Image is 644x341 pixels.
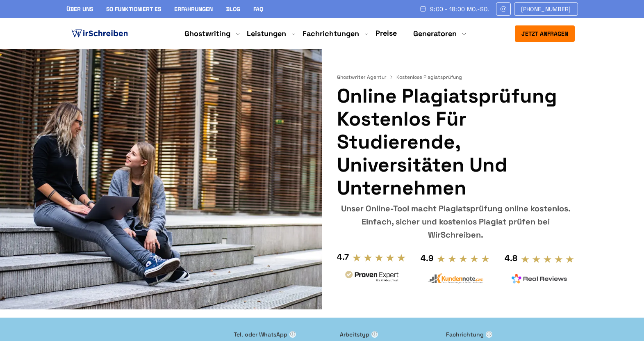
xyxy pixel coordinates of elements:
[337,250,349,263] div: 4.7
[375,28,397,38] a: Preise
[396,74,462,80] span: Kostenlose Plagiatsprüfung
[521,255,574,264] img: stars
[344,270,400,285] img: provenexpert
[512,274,567,284] img: realreviews
[437,254,490,263] img: stars
[505,252,517,265] div: 4.8
[486,331,492,338] span: ⓘ
[500,6,507,12] img: Email
[515,25,575,42] button: Jetzt anfragen
[421,252,433,265] div: 4.9
[289,331,296,338] span: ⓘ
[371,331,378,338] span: ⓘ
[430,6,489,12] span: 9:00 - 18:00 Mo.-So.
[446,330,546,339] label: Fachrichtung
[352,253,406,262] img: stars
[174,5,213,13] a: Erfahrungen
[70,27,130,40] img: logo ghostwriter-österreich
[184,29,230,39] a: Ghostwriting
[303,29,359,39] a: Fachrichtungen
[340,330,440,339] label: Arbeitstyp
[253,5,263,13] a: FAQ
[337,74,395,80] a: Ghostwriter Agentur
[337,202,574,241] div: Unser Online-Tool macht Plagiatsprüfung online kostenlos. Einfach, sicher und kostenlos Plagiat p...
[337,85,574,199] h1: Online Plagiatsprüfung kostenlos für Studierende, Universitäten und Unternehmen
[514,2,578,16] a: [PHONE_NUMBER]
[226,5,240,13] a: Blog
[66,5,93,13] a: Über uns
[428,273,483,284] img: kundennote
[521,6,571,12] span: [PHONE_NUMBER]
[413,29,457,39] a: Generatoren
[234,330,334,339] label: Tel. oder WhatsApp
[106,5,161,13] a: So funktioniert es
[419,5,427,12] img: Schedule
[247,29,286,39] a: Leistungen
